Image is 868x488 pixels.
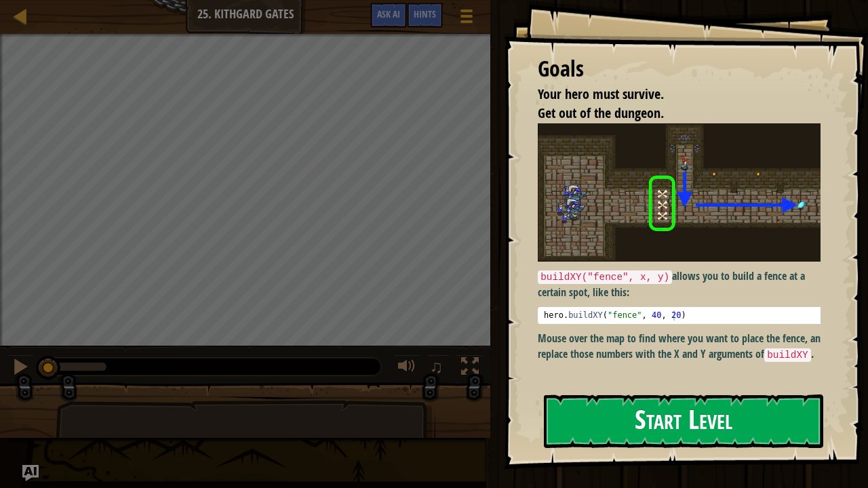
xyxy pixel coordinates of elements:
li: Get out of the dungeon. [521,104,817,123]
img: Kithgard gates [538,123,831,262]
code: buildXY("fence", x, y) [538,270,672,284]
button: Start Level [544,394,823,448]
div: Goals [538,54,821,85]
button: Adjust volume [393,354,420,382]
button: Ctrl + P: Pause [7,354,34,382]
span: Your hero must survive. [538,85,664,103]
li: Your hero must survive. [521,85,817,104]
button: ♫ [427,354,450,382]
span: Ask AI [377,7,400,20]
code: buildXY [764,348,810,362]
span: Get out of the dungeon. [538,104,664,122]
p: Mouse over the map to find where you want to place the fence, and replace those numbers with the ... [538,331,831,362]
p: allows you to build a fence at a certain spot, like this: [538,268,831,300]
span: ♫ [430,357,443,377]
button: Ask AI [22,465,39,481]
span: Hints [414,7,436,20]
button: Show game menu [450,3,484,35]
button: Ask AI [370,3,407,28]
button: Toggle fullscreen [456,354,484,382]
